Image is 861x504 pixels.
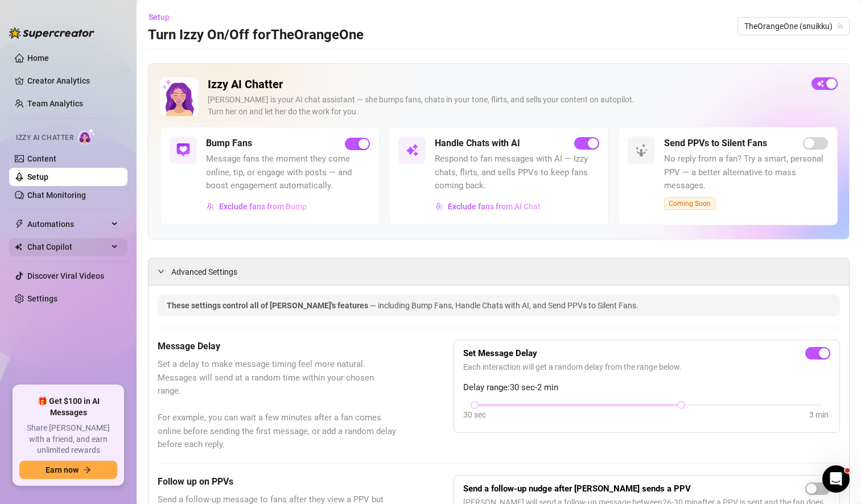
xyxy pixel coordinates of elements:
[19,461,117,479] button: Earn nowarrow-right
[176,143,190,157] img: svg%3e
[27,99,83,108] a: Team Analytics
[635,143,648,157] img: svg%3e
[149,13,170,22] span: Setup
[448,202,541,211] span: Exclude fans from AI Chat
[837,23,843,30] span: team
[19,423,117,456] span: Share [PERSON_NAME] with a friend, and earn unlimited rewards
[463,408,486,421] div: 30 sec
[206,137,252,150] h5: Bump Fans
[160,77,199,116] img: Izzy AI Chatter
[435,203,443,210] img: svg%3e
[664,152,828,193] span: No reply from a fan? Try a smart, personal PPV — a better alternative to mass messages.
[744,18,843,35] span: TheOrangeOne (snuikku)
[207,203,215,210] img: svg%3e
[158,265,171,278] div: expanded
[27,53,49,63] a: Home
[435,197,541,216] button: Exclude fans from AI Chat
[148,8,179,26] button: Setup
[158,340,397,353] h5: Message Delay
[219,202,307,211] span: Exclude fans from Bump
[822,465,850,493] iframe: Intercom live chat
[463,484,691,494] strong: Send a follow-up nudge after [PERSON_NAME] sends a PPV
[158,268,164,275] span: expanded
[370,301,638,310] span: — including Bump Fans, Handle Chats with AI, and Send PPVs to Silent Fans.
[463,381,830,395] span: Delay range: 30 sec - 2 min
[27,215,108,233] span: Automations
[405,143,419,157] img: svg%3e
[27,271,104,280] a: Discover Viral Videos
[167,301,370,310] span: These settings control all of [PERSON_NAME]'s features
[46,465,79,474] span: Earn now
[27,294,57,303] a: Settings
[27,72,118,90] a: Creator Analytics
[27,191,86,200] a: Chat Monitoring
[208,94,802,118] div: [PERSON_NAME] is your AI chat assistant — she bumps fans, chats in your tone, flirts, and sells y...
[15,243,22,251] img: Chat Copilot
[206,197,307,216] button: Exclude fans from Bump
[664,197,715,210] span: Coming Soon
[171,266,237,278] span: Advanced Settings
[463,361,830,373] span: Each interaction will get a random delay from the range below.
[208,77,802,92] h2: Izzy AI Chatter
[664,137,767,150] h5: Send PPVs to Silent Fans
[809,408,829,421] div: 3 min
[83,466,91,474] span: arrow-right
[15,220,24,229] span: thunderbolt
[463,348,537,358] strong: Set Message Delay
[27,154,56,163] a: Content
[435,137,520,150] h5: Handle Chats with AI
[27,238,108,256] span: Chat Copilot
[158,358,397,452] span: Set a delay to make message timing feel more natural. Messages will send at a random time within ...
[27,172,48,181] a: Setup
[148,26,364,44] h3: Turn Izzy On/Off for TheOrangeOne
[16,133,73,143] span: Izzy AI Chatter
[158,475,397,489] h5: Follow up on PPVs
[206,152,370,193] span: Message fans the moment they come online, tip, or engage with posts — and boost engagement automa...
[435,152,599,193] span: Respond to fan messages with AI — Izzy chats, flirts, and sells PPVs to keep fans coming back.
[78,128,96,144] img: AI Chatter
[9,27,94,39] img: logo-BBDzfeDw.svg
[19,396,117,418] span: 🎁 Get $100 in AI Messages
